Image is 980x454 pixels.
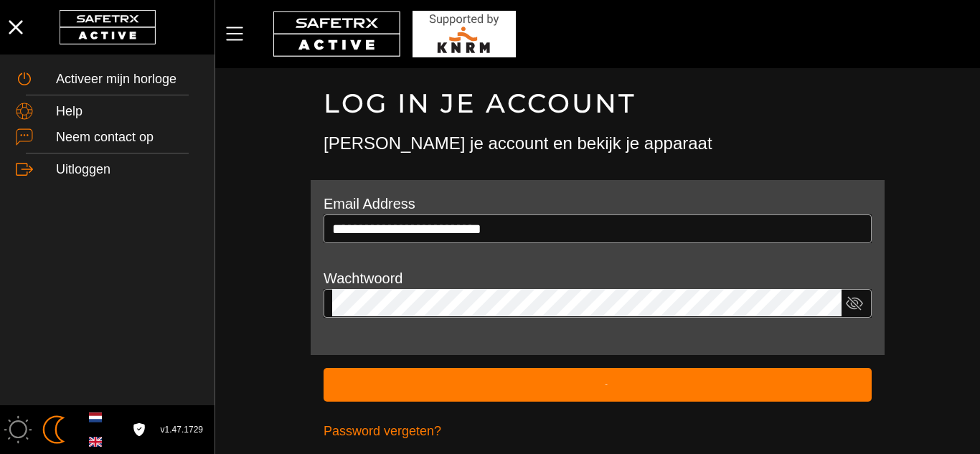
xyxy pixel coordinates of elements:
[16,103,33,120] img: Help.svg
[324,415,872,448] a: Password vergeten?
[89,435,102,448] img: en.svg
[39,415,68,444] img: ModeDark.svg
[83,405,108,430] button: Dutch
[56,72,199,88] div: Activeer mijn horloge
[83,430,108,454] button: English
[324,131,872,156] h3: [PERSON_NAME] je account en bekijk je apparaat
[413,11,516,57] img: RescueLogo.svg
[324,420,441,443] span: Password vergeten?
[222,19,258,49] button: Menu
[4,415,32,444] img: ModeLight.svg
[16,128,33,146] img: ContactUs.svg
[324,270,402,286] label: Wachtwoord
[324,196,415,212] label: Email Address
[56,130,199,146] div: Neem contact op
[152,418,212,442] button: v1.47.1729
[324,87,872,120] h1: Log in je account
[56,162,199,178] div: Uitloggen
[89,411,102,424] img: nl.svg
[161,422,203,438] span: v1.47.1729
[129,423,149,435] a: Licentieovereenkomst
[56,104,199,120] div: Help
